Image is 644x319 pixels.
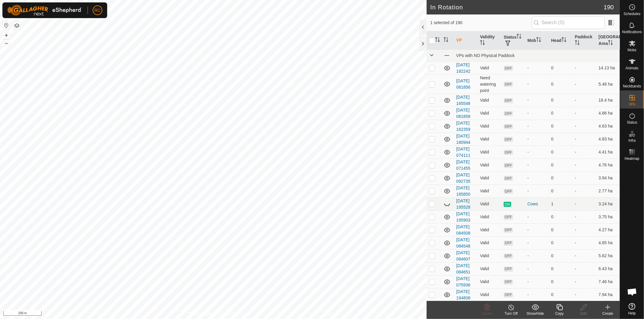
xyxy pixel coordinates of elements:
span: OFF [504,150,513,155]
th: [GEOGRAPHIC_DATA] Area [596,31,620,50]
p-sorticon: Activate to sort [480,41,485,46]
td: 7.46 ha [596,275,620,288]
td: 0 [549,275,572,288]
td: Valid [478,223,501,236]
span: 1 selected of 190 [430,20,532,26]
td: - [572,210,596,223]
td: 3.94 ha [596,172,620,185]
td: 0 [549,223,572,236]
td: 0 [549,133,572,146]
span: ON [504,202,511,207]
th: Status [501,31,525,50]
th: Paddock [572,31,596,50]
td: Need watering point [478,74,501,94]
td: - [572,172,596,185]
td: - [572,107,596,120]
td: 0 [549,288,572,301]
a: [DATE] 084508 [456,224,470,235]
a: [DATE] 182242 [456,62,470,74]
span: OFF [504,163,513,168]
a: [DATE] 165548 [456,95,470,106]
div: Turn Off [499,311,523,316]
div: Edit [572,311,596,316]
button: – [3,39,10,47]
span: OFF [504,215,513,220]
td: 18.4 ha [596,94,620,107]
td: - [572,236,596,249]
span: OFF [504,254,513,259]
span: OFF [504,82,513,87]
div: - [527,110,546,116]
div: - [527,149,546,155]
a: [DATE] 162359 [456,121,470,132]
span: OFF [504,241,513,246]
div: Create [596,311,620,316]
td: 0 [549,120,572,133]
td: 4.63 ha [596,120,620,133]
span: Status [627,121,637,124]
td: - [572,120,596,133]
td: 0 [549,249,572,262]
td: 1 [549,197,572,210]
a: [DATE] 074111 [456,147,470,158]
span: RC [95,7,101,14]
div: - [527,292,546,298]
td: Valid [478,120,501,133]
span: OFF [504,66,513,71]
td: 4.41 ha [596,146,620,159]
td: - [572,223,596,236]
td: 4.86 ha [596,107,620,120]
td: Valid [478,249,501,262]
p-sorticon: Activate to sort [435,38,440,43]
td: Valid [478,94,501,107]
td: 0 [549,146,572,159]
td: Valid [478,62,501,74]
span: Help [628,311,636,315]
td: Valid [478,197,501,210]
a: Privacy Policy [190,311,212,317]
td: Valid [478,107,501,120]
td: - [572,74,596,94]
td: - [572,62,596,74]
th: VP [454,31,478,50]
td: 0 [549,172,572,185]
td: Valid [478,236,501,249]
td: 0 [549,159,572,172]
span: OFF [504,189,513,194]
td: Valid [478,288,501,301]
td: 4.83 ha [596,133,620,146]
td: 6.43 ha [596,262,620,275]
div: - [527,97,546,103]
span: OFF [504,292,513,298]
td: 4.76 ha [596,159,620,172]
span: Mobs [628,48,636,52]
a: Help [620,301,644,317]
a: [DATE] 195903 [456,211,470,223]
td: 7.94 ha [596,288,620,301]
span: Schedules [623,12,640,16]
div: - [527,266,546,272]
a: [DATE] 195528 [456,198,470,210]
td: 0 [549,262,572,275]
div: - [527,240,546,246]
p-sorticon: Activate to sort [536,38,541,43]
span: Neckbands [623,84,641,88]
th: Head [549,31,572,50]
div: - [527,253,546,259]
td: 14.13 ha [596,62,620,74]
div: - [527,175,546,181]
h2: In Rotation [430,4,604,11]
p-sorticon: Activate to sort [608,41,613,46]
td: 4.27 ha [596,223,620,236]
a: [DATE] 194808 [456,289,470,300]
td: - [572,288,596,301]
a: [DATE] 081858 [456,108,470,119]
span: OFF [504,176,513,181]
button: Reset Map [3,22,10,29]
div: - [527,214,546,220]
td: - [572,94,596,107]
a: [DATE] 185850 [456,185,470,197]
span: OFF [504,228,513,233]
td: - [572,249,596,262]
p-sorticon: Activate to sort [444,38,448,43]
